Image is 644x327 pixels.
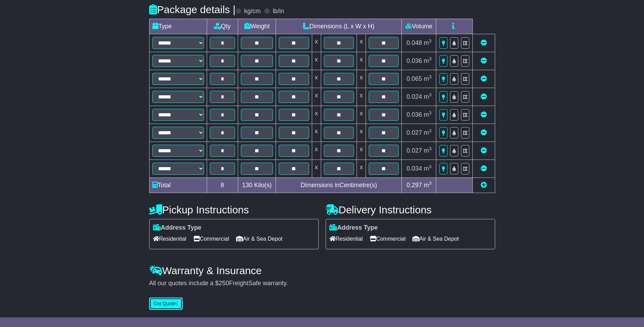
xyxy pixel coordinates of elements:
sup: 3 [429,74,432,79]
td: Dimensions in Centimetre(s) [276,178,402,193]
sup: 3 [429,92,432,97]
label: Address Type [153,224,202,232]
span: 0.027 [407,147,422,154]
sup: 3 [429,110,432,115]
span: m [424,57,432,64]
h4: Package details | [149,4,236,15]
a: Add new item [481,182,487,189]
span: 0.034 [407,165,422,172]
td: x [357,52,366,70]
a: Remove this item [481,39,487,46]
h4: Warranty & Insurance [149,265,495,276]
span: m [424,165,432,172]
a: Remove this item [481,75,487,82]
span: 130 [242,182,253,189]
td: x [312,34,321,52]
sup: 3 [429,38,432,44]
td: x [312,88,321,106]
td: x [312,106,321,124]
span: 250 [219,280,229,287]
span: m [424,93,432,100]
label: Address Type [329,224,378,232]
td: x [312,142,321,160]
td: x [312,124,321,142]
span: m [424,182,432,189]
a: Remove this item [481,165,487,172]
span: 0.024 [407,93,422,100]
span: m [424,75,432,82]
td: Qty [207,19,238,34]
td: x [357,124,366,142]
a: Remove this item [481,57,487,64]
sup: 3 [429,181,432,186]
button: Get Quotes [149,298,183,310]
td: Kilo(s) [238,178,276,193]
span: 0.048 [407,39,422,46]
h4: Pickup Instructions [149,204,319,215]
td: x [357,160,366,178]
td: Weight [238,19,276,34]
span: Commercial [193,233,229,244]
td: Dimensions (L x W x H) [276,19,402,34]
sup: 3 [429,128,432,133]
a: Remove this item [481,111,487,118]
a: Remove this item [481,129,487,136]
td: x [312,160,321,178]
span: m [424,147,432,154]
span: Air & Sea Depot [412,233,459,244]
td: x [357,106,366,124]
span: Residential [329,233,363,244]
label: kg/cm [244,8,260,15]
a: Remove this item [481,147,487,154]
span: m [424,39,432,46]
h4: Delivery Instructions [326,204,495,215]
span: Commercial [370,233,406,244]
sup: 3 [429,146,432,151]
td: x [312,70,321,88]
span: 0.297 [407,182,422,189]
td: x [312,52,321,70]
span: m [424,111,432,118]
span: 0.036 [407,111,422,118]
td: Type [149,19,207,34]
td: x [357,70,366,88]
sup: 3 [429,164,432,169]
span: 0.065 [407,75,422,82]
span: Air & Sea Depot [236,233,283,244]
span: 0.027 [407,129,422,136]
span: m [424,129,432,136]
td: x [357,88,366,106]
div: All our quotes include a $ FreightSafe warranty. [149,280,495,287]
sup: 3 [429,56,432,61]
span: Residential [153,233,186,244]
td: x [357,142,366,160]
td: 8 [207,178,238,193]
td: Volume [402,19,436,34]
span: 0.036 [407,57,422,64]
td: Total [149,178,207,193]
a: Remove this item [481,93,487,100]
label: lb/in [273,8,284,15]
td: x [357,34,366,52]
